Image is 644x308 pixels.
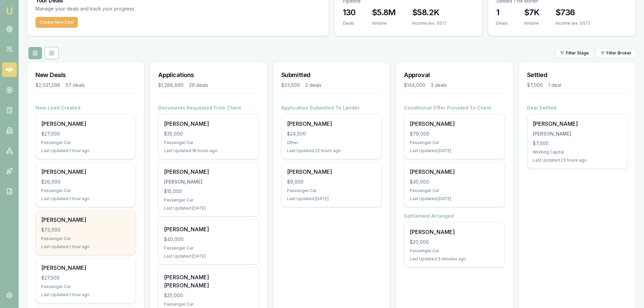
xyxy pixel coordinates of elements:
[189,82,208,89] div: 29 deals
[41,196,130,202] div: Last Updated: 1 hour ago
[287,120,376,128] div: [PERSON_NAME]
[533,120,622,128] div: [PERSON_NAME]
[410,248,499,254] div: Passenger Car
[164,273,253,289] div: [PERSON_NAME] [PERSON_NAME]
[158,104,259,111] h4: Documents Requested From Client
[410,256,499,262] div: Last Updated: 3 minutes ago
[410,188,499,193] div: Passenger Car
[41,292,130,298] div: Last Updated: 1 hour ago
[533,140,622,147] div: $7,000
[412,7,447,18] h3: $58.2K
[410,148,499,153] div: Last Updated: [DATE]
[287,179,376,185] div: $9,000
[404,213,504,219] h4: Settlement Arranged
[287,168,376,176] div: [PERSON_NAME]
[431,82,447,89] div: 3 deals
[524,21,539,26] div: Volume
[41,244,130,250] div: Last Updated: 1 hour ago
[281,70,382,80] h3: Submitted
[606,50,631,56] span: Filter Broker
[410,120,499,128] div: [PERSON_NAME]
[35,70,136,80] h3: New Deals
[305,82,321,89] div: 2 deals
[527,104,627,111] h4: Deal Settled
[41,275,130,281] div: $27,500
[41,188,130,193] div: Passenger Car
[533,158,622,163] div: Last Updated: 23 hours ago
[410,140,499,145] div: Passenger Car
[164,302,253,307] div: Passenger Car
[41,284,130,289] div: Passenger Car
[164,225,253,233] div: [PERSON_NAME]
[41,131,130,137] div: $27,000
[35,5,209,13] p: Manage your deals and track your progress.
[164,197,253,203] div: Passenger Car
[164,236,253,243] div: $40,000
[281,82,300,89] div: $33,500
[555,7,590,18] h3: $736
[164,120,253,128] div: [PERSON_NAME]
[404,82,425,89] div: $144,000
[548,82,561,89] div: 1 deal
[410,196,499,202] div: Last Updated: [DATE]
[372,21,396,26] div: Volume
[164,179,253,185] div: [PERSON_NAME]
[164,292,253,299] div: $25,000
[41,140,130,145] div: Passenger Car
[41,148,130,153] div: Last Updated: 1 hour ago
[287,196,376,202] div: Last Updated: [DATE]
[412,21,447,26] div: Income (ex. GST)
[533,131,622,137] div: [PERSON_NAME]
[496,21,508,26] div: Deals
[35,104,136,111] h4: New Lead Created
[164,148,253,153] div: Last Updated: 18 hours ago
[555,21,590,26] div: Income (ex. GST)
[287,140,376,145] div: Other
[410,228,499,236] div: [PERSON_NAME]
[410,239,499,245] div: $20,000
[41,216,130,224] div: [PERSON_NAME]
[524,7,539,18] h3: $7K
[287,148,376,153] div: Last Updated: 22 hours ago
[566,50,589,56] span: Filter Stage
[41,168,130,176] div: [PERSON_NAME]
[164,206,253,211] div: Last Updated: [DATE]
[533,149,622,155] div: Working Capital
[527,70,627,80] h3: Settled
[164,254,253,259] div: Last Updated: [DATE]
[164,168,253,176] div: [PERSON_NAME]
[41,227,130,233] div: $73,000
[5,7,14,15] img: emu-icon-u.png
[404,104,504,111] h4: Conditional Offer Provided To Client
[41,236,130,241] div: Passenger Car
[164,245,253,251] div: Passenger Car
[343,7,356,18] h3: 130
[41,120,130,128] div: [PERSON_NAME]
[35,17,78,28] button: Create New Deal
[287,131,376,137] div: $24,500
[66,82,85,89] div: 57 deals
[596,48,636,58] button: Filter Broker
[41,264,130,272] div: [PERSON_NAME]
[164,140,253,145] div: Passenger Car
[496,7,508,18] h3: 1
[281,104,382,111] h4: Application Submitted To Lender
[555,48,593,58] button: Filter Stage
[410,131,499,137] div: $79,000
[41,179,130,185] div: $26,000
[164,131,253,137] div: $35,000
[158,82,184,89] div: $1,288,890
[164,188,253,195] div: $15,000
[287,188,376,193] div: Passenger Car
[372,7,396,18] h3: $5.8M
[35,82,60,89] div: $2,031,298
[410,168,499,176] div: [PERSON_NAME]
[343,21,356,26] div: Deals
[410,179,499,185] div: $45,000
[404,70,504,80] h3: Approval
[158,70,259,80] h3: Applications
[527,82,543,89] div: $7,000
